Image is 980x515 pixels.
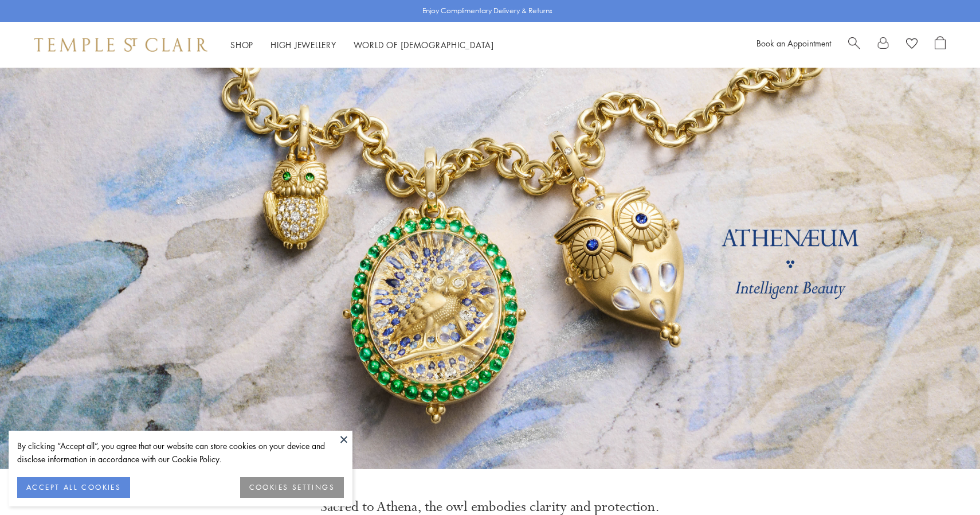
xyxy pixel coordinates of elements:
nav: Main navigation [230,38,494,52]
a: High JewelleryHigh Jewellery [271,39,336,50]
a: ShopShop [230,39,253,50]
div: By clicking “Accept all”, you agree that our website can store cookies on your device and disclos... [17,439,344,466]
img: Temple St. Clair [34,38,207,52]
button: ACCEPT ALL COOKIES [17,477,130,498]
a: View Wishlist [906,36,918,53]
p: Enjoy Complimentary Delivery & Returns [422,5,552,17]
a: Open Shopping Bag [935,36,946,53]
button: COOKIES SETTINGS [240,477,344,498]
a: World of [DEMOGRAPHIC_DATA]World of [DEMOGRAPHIC_DATA] [354,39,494,50]
a: Search [848,36,860,53]
a: Book an Appointment [756,37,831,49]
iframe: Gorgias live chat messenger [923,461,969,504]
